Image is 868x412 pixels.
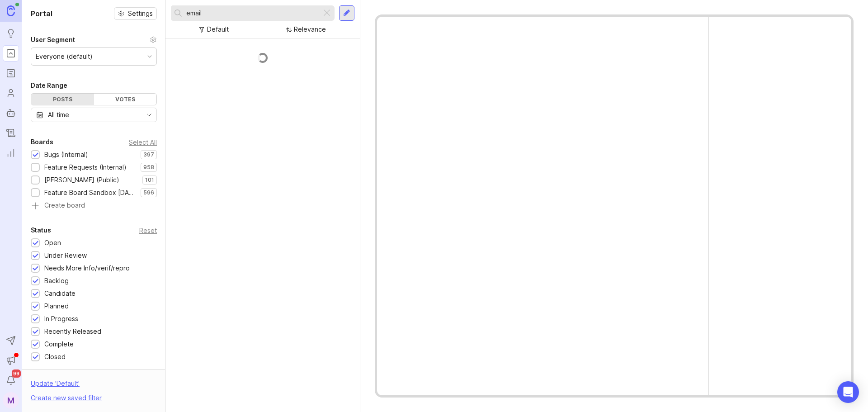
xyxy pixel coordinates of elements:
[44,175,119,185] div: [PERSON_NAME] (Public)
[12,369,21,378] span: 99
[36,52,93,62] div: Everyone (default)
[3,125,19,141] a: Changelog
[44,251,87,260] div: Under Review
[31,94,94,105] div: Posts
[44,263,130,273] div: Needs More Info/verif/repro
[44,150,88,160] div: Bugs (Internal)
[31,393,102,403] div: Create new saved filter
[3,145,19,161] a: Reporting
[207,24,229,34] div: Default
[3,65,19,81] a: Roadmaps
[44,314,78,324] div: In Progress
[3,332,19,349] button: Send to Autopilot
[31,8,52,19] h1: Portal
[44,188,136,198] div: Feature Board Sandbox [DATE]
[31,379,80,393] div: Update ' Default '
[114,7,157,20] button: Settings
[31,34,75,45] div: User Segment
[44,276,69,286] div: Backlog
[31,225,51,236] div: Status
[186,8,318,18] input: Search...
[143,151,154,158] p: 397
[44,301,69,311] div: Planned
[44,352,66,362] div: Closed
[139,228,157,233] div: Reset
[44,238,61,248] div: Open
[143,164,154,171] p: 958
[128,9,153,18] span: Settings
[31,202,157,210] a: Create board
[3,45,19,62] a: Portal
[31,137,53,147] div: Boards
[3,85,19,101] a: Users
[44,162,127,172] div: Feature Requests (Internal)
[7,5,15,16] img: Canny Home
[145,176,154,184] p: 101
[44,339,74,349] div: Complete
[129,140,157,145] div: Select All
[3,105,19,121] a: Autopilot
[3,392,19,408] button: M
[3,352,19,369] button: Announcements
[3,25,19,42] a: Ideas
[94,94,157,105] div: Votes
[44,289,75,298] div: Candidate
[44,327,101,336] div: Recently Released
[294,24,326,34] div: Relevance
[142,111,156,118] svg: toggle icon
[31,80,67,91] div: Date Range
[48,110,69,120] div: All time
[837,381,859,403] div: Open Intercom Messenger
[143,189,154,196] p: 596
[3,372,19,388] button: Notifications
